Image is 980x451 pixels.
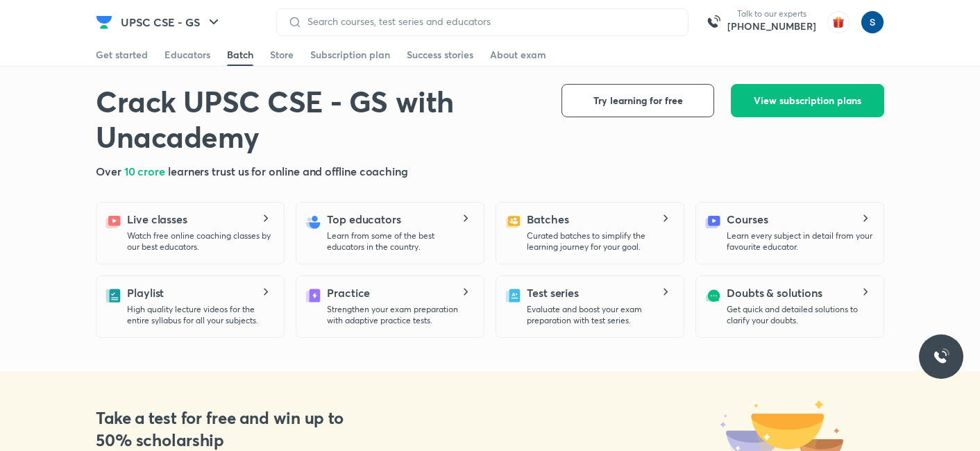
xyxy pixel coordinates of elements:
[407,48,473,62] div: Success stories
[727,211,768,228] h5: Courses
[96,48,148,62] div: Get started
[490,48,546,62] div: About exam
[327,230,473,253] p: Learn from some of the best educators in the country.
[164,44,210,66] a: Educators
[302,16,677,27] input: Search courses, test series and educators
[96,14,112,31] img: Company Logo
[164,48,210,62] div: Educators
[727,230,872,253] p: Learn every subject in detail from your favourite educator.
[127,284,164,301] h5: Playlist
[727,304,872,326] p: Get quick and detailed solutions to clarify your doubts.
[270,44,294,66] a: Store
[527,304,673,326] p: Evaluate and boost your exam preparation with test series.
[327,304,473,326] p: Strengthen your exam preparation with adaptive practice tests.
[96,164,124,178] span: Over
[310,44,390,66] a: Subscription plan
[112,8,230,36] button: UPSC CSE - GS
[727,8,816,19] p: Talk to our experts
[527,211,568,228] h5: Batches
[861,10,884,34] img: simran kumari
[96,407,356,451] h3: Take a test for free and win up to 50% scholarship
[933,348,949,365] img: ttu
[96,44,148,66] a: Get started
[127,230,273,253] p: Watch free online coaching classes by our best educators.
[227,44,253,66] a: Batch
[561,84,714,117] button: Try learning for free
[593,94,683,108] span: Try learning for free
[127,304,273,326] p: High quality lecture videos for the entire syllabus for all your subjects.
[327,284,370,301] h5: Practice
[168,164,408,178] span: learners trust us for online and offline coaching
[731,84,884,117] button: View subscription plans
[310,48,390,62] div: Subscription plan
[407,44,473,66] a: Success stories
[124,164,168,178] span: 10 crore
[754,94,861,108] span: View subscription plans
[227,48,253,62] div: Batch
[727,284,822,301] h5: Doubts & solutions
[700,8,727,36] img: call-us
[827,11,850,33] img: avatar
[490,44,546,66] a: About exam
[527,284,579,301] h5: Test series
[327,211,401,228] h5: Top educators
[96,84,539,155] h1: Crack UPSC CSE - GS with Unacademy
[527,230,673,253] p: Curated batches to simplify the learning journey for your goal.
[270,48,294,62] div: Store
[727,19,816,33] a: [PHONE_NUMBER]
[127,211,187,228] h5: Live classes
